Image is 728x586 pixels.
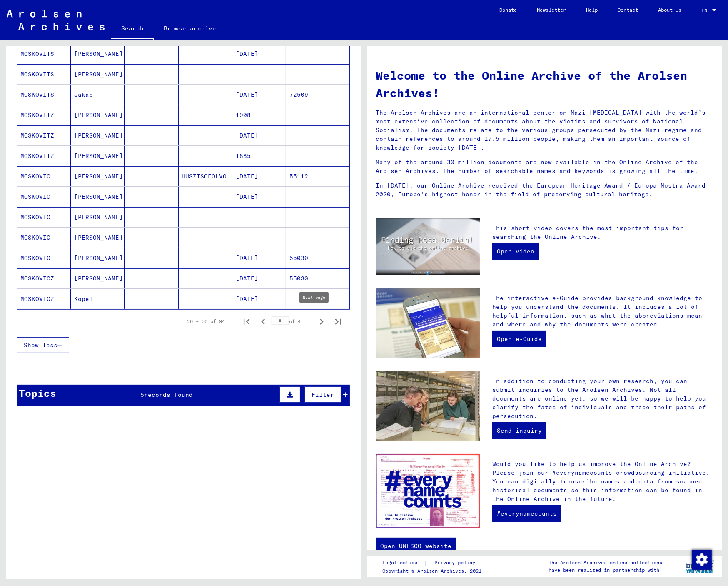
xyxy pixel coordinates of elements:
p: Copyright © Arolsen Archives, 2021 [382,567,485,575]
span: records found [145,391,193,398]
mat-cell: MOSKOVITS [17,85,71,105]
mat-cell: 55112 [286,166,349,186]
mat-cell: [DATE] [232,166,286,186]
button: Previous page [255,313,272,330]
mat-cell: MOSKOWIC [17,166,71,186]
mat-cell: HUSZTSOFOLVO [179,166,232,186]
button: Show less [17,337,69,353]
div: Topics [19,386,56,401]
p: This short video covers the most important tips for searching the Online Archive. [492,224,713,241]
mat-cell: MOSKOVITS [17,64,71,84]
mat-cell: [PERSON_NAME] [71,228,125,248]
mat-cell: [PERSON_NAME] [71,125,125,145]
p: Would you like to help us improve the Online Archive? Please join our #everynamecounts crowdsourc... [492,460,713,503]
p: have been realized in partnership with [549,566,663,574]
div: | [382,558,485,567]
button: Filter [304,387,341,403]
mat-cell: 72509 [286,85,349,105]
img: yv_logo.png [684,556,716,577]
mat-cell: [PERSON_NAME] [71,248,125,268]
mat-cell: 55030 [286,268,349,288]
img: Arolsen_neg.svg [7,10,105,30]
p: The Arolsen Archives are an international center on Nazi [MEDICAL_DATA] with the world’s most ext... [376,108,713,152]
mat-cell: [DATE] [232,85,286,105]
mat-cell: [PERSON_NAME] [71,268,125,288]
mat-cell: [DATE] [232,187,286,207]
span: EN [701,8,711,13]
a: Browse archive [154,18,226,38]
mat-cell: [DATE] [232,268,286,288]
span: 5 [141,391,145,398]
mat-cell: [PERSON_NAME] [71,187,125,207]
img: Change consent [692,550,712,570]
div: of 4 [272,317,313,325]
mat-cell: MOSKOWICI [17,248,71,268]
mat-cell: MOSKOVITZ [17,125,71,145]
mat-cell: [PERSON_NAME] [71,146,125,166]
p: In [DATE], our Online Archive received the European Heritage Award / Europa Nostra Award 2020, Eu... [376,181,713,199]
a: Open UNESCO website [376,538,456,554]
span: Filter [312,391,334,398]
mat-cell: [PERSON_NAME] [71,44,125,64]
mat-cell: [PERSON_NAME] [71,64,125,84]
mat-cell: MOSKOVITZ [17,146,71,166]
mat-cell: MOSKOVITZ [17,105,71,125]
mat-cell: MOSKOWIC [17,207,71,227]
mat-cell: [PERSON_NAME] [71,166,125,186]
mat-cell: Jakab [71,85,125,105]
mat-cell: [DATE] [232,125,286,145]
a: Privacy policy [428,558,485,567]
p: In addition to conducting your own research, you can submit inquiries to the Arolsen Archives. No... [492,377,713,421]
a: Legal notice [382,558,424,567]
p: Many of the around 30 million documents are now available in the Online Archive of the Arolsen Ar... [376,158,713,175]
mat-cell: 55030 [286,248,349,268]
mat-cell: Kopel [71,289,125,309]
mat-cell: [DATE] [232,289,286,309]
mat-cell: [DATE] [232,248,286,268]
p: The interactive e-Guide provides background knowledge to help you understand the documents. It in... [492,294,713,329]
mat-cell: [PERSON_NAME] [71,105,125,125]
p: The Arolsen Archives online collections [549,559,663,566]
button: Last page [330,313,347,330]
mat-cell: MOSKOVITS [17,44,71,64]
button: First page [238,313,255,330]
mat-cell: [PERSON_NAME] [71,207,125,227]
a: #everynamecounts [492,505,561,522]
a: Open e-Guide [492,331,546,347]
a: Open video [492,243,539,260]
img: enc.jpg [376,454,480,528]
img: inquiries.jpg [376,371,480,441]
img: eguide.jpg [376,288,480,358]
mat-cell: MOSKOWIC [17,228,71,248]
mat-cell: MOSKOWICZ [17,268,71,288]
div: 26 – 50 of 94 [187,318,225,325]
mat-cell: MOSKOWIC [17,187,71,207]
mat-cell: MOSKOWICZ [17,289,71,309]
mat-cell: 1885 [232,146,286,166]
img: video.jpg [376,218,480,275]
a: Search [111,18,154,40]
mat-cell: [DATE] [232,44,286,64]
span: Show less [24,341,57,349]
h1: Welcome to the Online Archive of the Arolsen Archives! [376,67,713,102]
a: Send inquiry [492,422,546,439]
mat-cell: 1908 [232,105,286,125]
button: Next page [313,313,330,330]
